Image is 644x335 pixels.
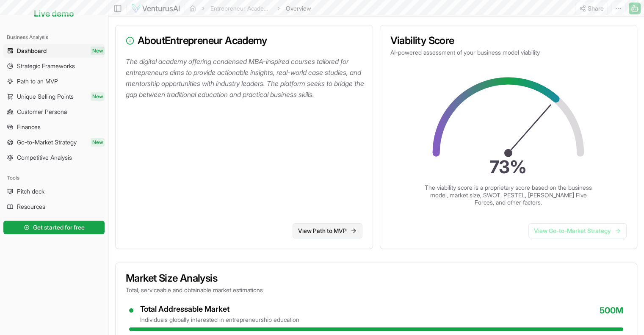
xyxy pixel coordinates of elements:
[3,136,105,149] a: Go-to-Market StrategyNew
[126,273,627,283] h3: Market Size Analysis
[600,305,623,324] span: 500M
[17,92,74,101] span: Unique Selling Points
[390,36,627,46] h3: Viability Score
[3,44,105,58] a: DashboardNew
[17,62,75,70] span: Strategic Frameworks
[3,120,105,134] a: Finances
[3,185,105,198] a: Pitch deck
[3,219,105,236] a: Get started for free
[3,75,105,88] a: Path to an MVP
[91,138,105,147] span: New
[91,47,105,55] span: New
[3,30,105,44] div: Business Analysis
[126,56,366,100] p: The digital academy offering condensed MBA-inspired courses tailored for entrepreneurs aims to pr...
[17,202,45,211] span: Resources
[17,187,44,196] span: Pitch deck
[3,151,105,164] a: Competitive Analysis
[126,286,627,294] p: Total, serviceable and obtainable market estimations
[17,108,67,116] span: Customer Persona
[17,47,47,55] span: Dashboard
[390,48,627,57] p: AI-powered assessment of your business model viability
[3,59,105,73] a: Strategic Frameworks
[17,153,72,162] span: Competitive Analysis
[528,223,627,238] a: View Go-to-Market Strategy
[17,123,41,131] span: Finances
[140,305,299,314] div: Total Addressable Market
[424,184,593,206] p: The viability score is a proprietary score based on the business model, market size, SWOT, PESTEL...
[33,223,85,232] span: Get started for free
[91,92,105,101] span: New
[3,90,105,103] a: Unique Selling PointsNew
[17,138,77,147] span: Go-to-Market Strategy
[17,77,58,86] span: Path to an MVP
[3,200,105,213] a: Resources
[126,36,362,46] h3: About Entrepreneur Academy
[293,223,362,238] a: View Path to MVP
[490,156,527,177] text: 73 %
[140,316,299,324] div: individuals globally interested in entrepreneurship education
[3,221,105,234] button: Get started for free
[3,105,105,119] a: Customer Persona
[3,171,105,185] div: Tools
